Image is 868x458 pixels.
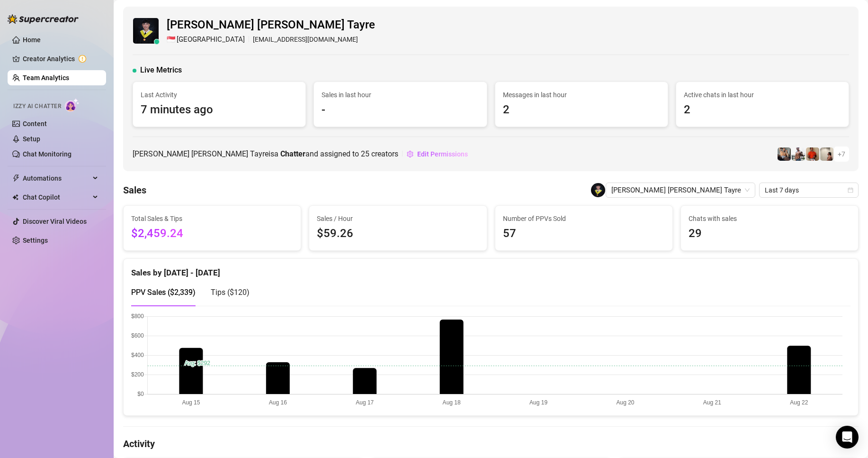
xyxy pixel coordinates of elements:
[23,135,40,143] a: Setup
[322,101,479,119] span: -
[689,213,850,224] span: Chats with sales
[838,149,845,159] span: + 7
[689,225,850,243] span: 29
[23,218,87,225] a: Discover Viral Videos
[848,187,853,193] span: calendar
[765,183,853,197] span: Last 7 days
[23,51,98,66] a: Creator Analytics exclamation-circle
[23,120,47,128] a: Content
[123,183,146,197] h4: Sales
[123,437,859,450] h4: Activity
[361,149,369,158] span: 25
[23,74,69,82] a: Team Analytics
[131,288,196,297] span: PPV Sales ( $2,339 )
[131,225,293,243] span: $2,459.24
[12,194,18,201] img: Chat Copilot
[167,34,176,46] span: 🇸🇬
[131,259,850,279] div: Sales by [DATE] - [DATE]
[317,213,479,224] span: Sales / Hour
[23,237,48,244] a: Settings
[177,34,245,46] span: [GEOGRAPHIC_DATA]
[836,426,859,449] div: Open Intercom Messenger
[167,16,375,34] span: [PERSON_NAME] [PERSON_NAME] Tayre
[211,288,250,297] span: Tips ( $120 )
[778,147,791,161] img: George
[8,14,79,24] img: logo-BBDzfeDw.svg
[140,64,182,76] span: Live Metrics
[65,98,80,112] img: AI Chatter
[131,213,293,224] span: Total Sales & Tips
[133,148,398,160] span: [PERSON_NAME] [PERSON_NAME] Tayre is a and assigned to creators
[407,151,413,157] span: setting
[417,150,468,158] span: Edit Permissions
[503,225,665,243] span: 57
[792,147,805,161] img: JUSTIN
[23,36,41,44] a: Home
[406,147,468,162] button: Edit Permissions
[322,90,479,100] span: Sales in last hour
[23,150,72,158] a: Chat Monitoring
[611,183,750,197] span: Ric John Derell Tayre
[141,101,298,119] span: 7 minutes ago
[684,90,841,100] span: Active chats in last hour
[503,101,660,119] span: 2
[12,174,20,182] span: thunderbolt
[591,183,605,197] img: Ric John Derell Tayre
[133,18,159,44] img: Ric John Derell Tayre
[503,213,665,224] span: Number of PPVs Sold
[503,90,660,100] span: Messages in last hour
[13,102,61,111] span: Izzy AI Chatter
[684,101,841,119] span: 2
[23,171,90,186] span: Automations
[141,90,298,100] span: Last Activity
[806,147,819,161] img: Justin
[820,147,833,161] img: Ralphy
[317,225,479,243] span: $59.26
[23,190,90,205] span: Chat Copilot
[280,149,305,158] b: Chatter
[167,34,375,46] div: [EMAIL_ADDRESS][DOMAIN_NAME]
